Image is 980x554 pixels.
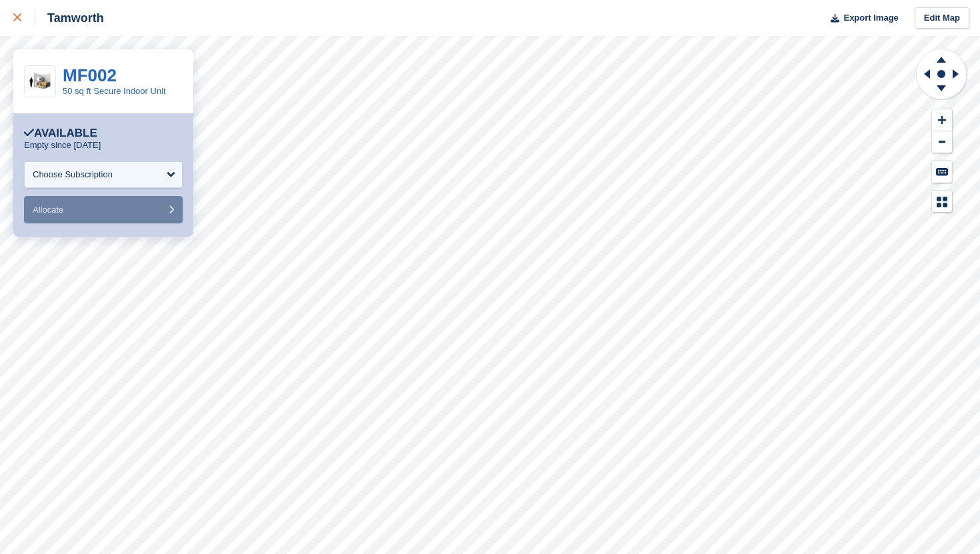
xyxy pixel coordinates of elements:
[932,109,952,131] button: Zoom In
[843,11,898,25] span: Export Image
[24,196,183,223] button: Allocate
[33,205,63,215] span: Allocate
[823,7,899,29] button: Export Image
[63,65,117,85] a: MF002
[25,70,55,93] img: 50-sqft-unit.jpg
[24,140,101,151] p: Empty since [DATE]
[932,161,952,183] button: Keyboard Shortcuts
[35,10,104,26] div: Tamworth
[33,168,113,181] div: Choose Subscription
[63,86,166,96] a: 50 sq ft Secure Indoor Unit
[915,7,969,29] a: Edit Map
[932,191,952,213] button: Map Legend
[932,131,952,153] button: Zoom Out
[24,127,97,140] div: Available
